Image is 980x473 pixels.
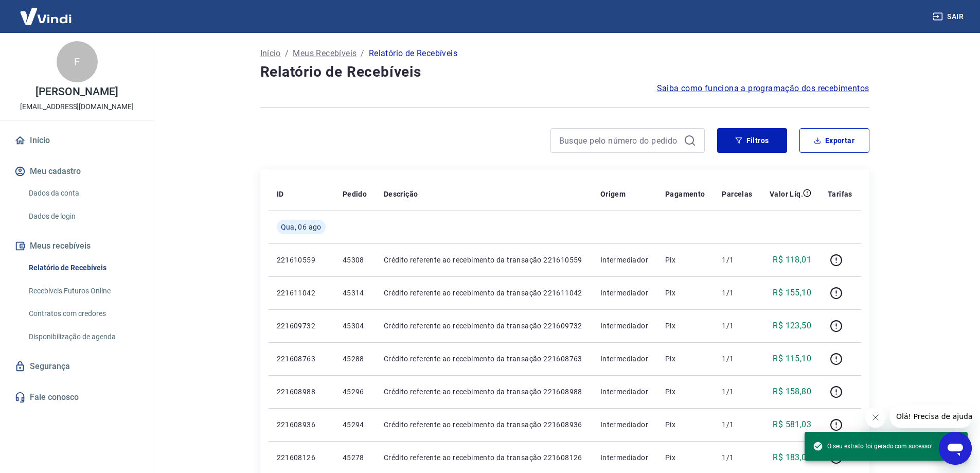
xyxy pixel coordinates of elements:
p: Pix [665,354,705,364]
p: Crédito referente ao recebimento da transação 221608763 [384,354,584,364]
p: Pedido [343,189,367,199]
p: R$ 158,80 [773,386,811,398]
p: Pagamento [665,189,705,199]
iframe: Fechar mensagem [865,407,886,428]
a: Saiba como funciona a programação dos recebimentos [657,82,869,95]
p: 1/1 [722,321,753,331]
p: 45288 [343,354,367,364]
a: Fale conosco [12,386,141,409]
p: Descrição [384,189,418,199]
p: / [361,47,364,60]
input: Busque pelo número do pedido [559,133,680,148]
p: 45278 [343,452,367,463]
iframe: Mensagem da empresa [890,405,972,428]
a: Início [12,129,141,152]
p: 1/1 [722,354,753,364]
p: ID [277,189,284,199]
p: 221608763 [277,354,326,364]
p: 221611042 [277,288,326,298]
span: Qua, 06 ago [281,222,322,232]
button: Filtros [717,128,787,153]
button: Meus recebíveis [12,235,141,257]
a: Início [260,47,281,60]
p: Intermediador [600,354,649,364]
p: 45314 [343,288,367,298]
p: Crédito referente ao recebimento da transação 221608936 [384,419,584,430]
p: / [285,47,289,60]
p: Tarifas [828,189,852,199]
p: [EMAIL_ADDRESS][DOMAIN_NAME] [20,101,134,112]
p: Intermediador [600,321,649,331]
p: Valor Líq. [770,189,803,199]
h4: Relatório de Recebíveis [260,62,869,82]
p: Relatório de Recebíveis [369,47,457,60]
p: 45304 [343,321,367,331]
p: 45294 [343,419,367,430]
p: Pix [665,288,705,298]
p: R$ 155,10 [773,287,811,299]
p: Intermediador [600,255,649,265]
p: Crédito referente ao recebimento da transação 221608988 [384,387,584,397]
p: 1/1 [722,255,753,265]
p: 1/1 [722,387,753,397]
p: 221608936 [277,419,326,430]
a: Recebíveis Futuros Online [25,281,141,302]
p: Pix [665,321,705,331]
p: 221608988 [277,387,326,397]
p: Intermediador [600,419,649,430]
img: Vindi [12,1,79,32]
p: R$ 581,03 [773,418,811,431]
button: Exportar [799,128,869,153]
p: Crédito referente ao recebimento da transação 221608126 [384,452,584,463]
p: R$ 115,10 [773,353,811,365]
a: Segurança [12,355,141,378]
p: 45296 [343,387,367,397]
p: Parcelas [722,189,752,199]
a: Dados da conta [25,183,141,204]
a: Relatório de Recebíveis [25,257,141,278]
p: 1/1 [722,419,753,430]
p: Intermediador [600,452,649,463]
div: F [57,41,98,82]
p: Intermediador [600,387,649,397]
p: 1/1 [722,452,753,463]
button: Meu cadastro [12,160,141,183]
p: R$ 118,01 [773,254,811,266]
p: 221610559 [277,255,326,265]
span: O seu extrato foi gerado com sucesso! [813,441,933,451]
p: Crédito referente ao recebimento da transação 221610559 [384,255,584,265]
p: Pix [665,419,705,430]
a: Dados de login [25,206,141,227]
p: R$ 123,50 [773,320,811,332]
p: [PERSON_NAME] [35,86,118,97]
p: Pix [665,255,705,265]
span: Olá! Precisa de ajuda? [6,7,86,15]
p: R$ 183,06 [773,451,811,464]
button: Sair [931,7,968,26]
p: Crédito referente ao recebimento da transação 221611042 [384,288,584,298]
p: 221608126 [277,452,326,463]
p: Intermediador [600,288,649,298]
a: Disponibilização de agenda [25,326,141,347]
p: Pix [665,387,705,397]
a: Meus Recebíveis [293,47,357,60]
p: Pix [665,452,705,463]
p: 45308 [343,255,367,265]
p: Crédito referente ao recebimento da transação 221609732 [384,321,584,331]
iframe: Botão para abrir a janela de mensagens [939,432,972,465]
p: 221609732 [277,321,326,331]
p: Origem [600,189,626,199]
a: Contratos com credores [25,303,141,324]
p: 1/1 [722,288,753,298]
